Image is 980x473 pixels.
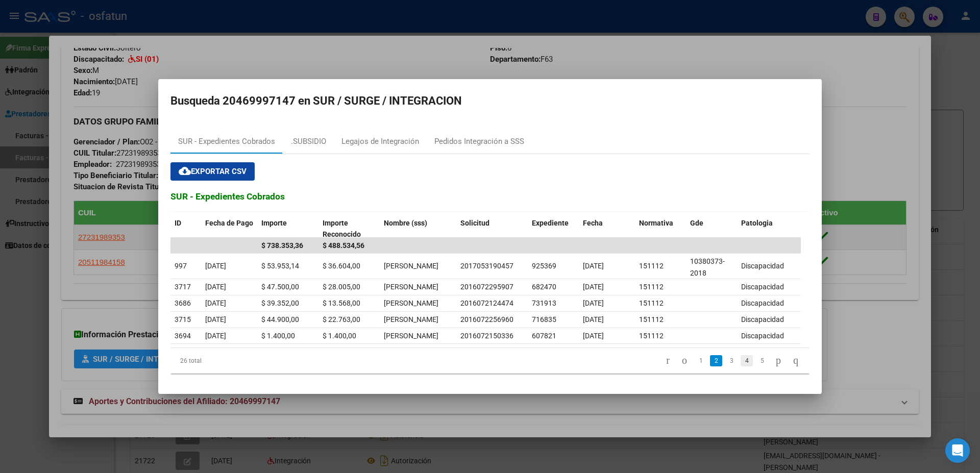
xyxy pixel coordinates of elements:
span: 2016072150336 [460,332,513,340]
span: $ 738.353,36 [261,241,303,250]
span: CISNEROS NOVILLO SALVADOR [384,315,438,323]
h3: SUR - Expedientes Cobrados [170,190,810,203]
span: Fecha de Pago [205,219,253,227]
div: Open Intercom Messenger [945,438,970,463]
span: 151112 [639,299,664,307]
span: 3686 [175,299,191,307]
span: CISNEROS NOVILLO SALVADOR [384,332,438,340]
span: Discapacidad [741,262,784,270]
a: go to first page [661,355,674,366]
span: $ 53.953,14 [261,262,299,270]
span: [DATE] [205,262,226,270]
span: [DATE] [583,262,604,270]
div: .SUBSIDIO [291,136,326,147]
span: [DATE] [205,299,226,307]
a: 5 [756,355,768,366]
span: 2017053190457 [460,262,513,270]
span: Discapacidad [741,283,784,291]
span: $ 1.400,00 [323,332,356,340]
button: Exportar CSV [170,162,255,181]
li: page 4 [739,352,754,369]
span: CISNEROS NOVILLO SALVADOR [384,299,438,307]
span: Gde [690,219,703,227]
div: Legajos de Integración [341,136,419,147]
span: Nombre (sss) [384,219,427,227]
mat-icon: cloud_download [179,165,191,177]
span: CISNEROS NOVILLO SALVADOR [384,262,438,270]
datatable-header-cell: Fecha de Pago [201,212,257,246]
span: $ 44.900,00 [261,315,299,323]
span: Discapacidad [741,332,784,340]
datatable-header-cell: ID [170,212,201,246]
span: 3694 [175,332,191,340]
span: $ 28.005,00 [323,283,360,291]
span: Fecha [583,219,603,227]
div: 26 total [170,348,297,374]
span: Patologia [741,219,773,227]
span: 151112 [639,262,664,270]
span: 3715 [175,315,191,323]
datatable-header-cell: Normativa [635,212,686,246]
span: [DATE] [583,332,604,340]
a: 3 [725,355,738,366]
datatable-header-cell: Nombre (sss) [380,212,456,246]
span: [DATE] [583,283,604,291]
a: 2 [710,355,722,366]
span: [DATE] [205,283,226,291]
span: [DATE] [205,332,226,340]
span: 151112 [639,315,664,323]
span: [DATE] [205,315,226,323]
datatable-header-cell: Importe Reconocido [318,212,380,246]
span: 682470 [532,283,556,291]
div: Pedidos Integración a SSS [434,136,524,147]
span: $ 39.352,00 [261,299,299,307]
span: 2016072295907 [460,283,513,291]
span: Discapacidad [741,299,784,307]
span: 731913 [532,299,556,307]
span: 2016072256960 [460,315,513,323]
a: 1 [695,355,707,366]
li: page 5 [754,352,770,369]
span: Expediente [532,219,569,227]
datatable-header-cell: Importe [257,212,318,246]
a: go to previous page [677,355,692,366]
span: 3717 [175,283,191,291]
span: Importe [261,219,287,227]
span: Normativa [639,219,673,227]
div: SUR - Expedientes Cobrados [178,136,275,147]
span: [DATE] [583,299,604,307]
li: page 3 [724,352,739,369]
datatable-header-cell: Expediente [528,212,579,246]
span: $ 1.400,00 [261,332,295,340]
span: Exportar CSV [179,167,247,176]
datatable-header-cell: Fecha [579,212,635,246]
span: [DATE] [583,315,604,323]
datatable-header-cell: Gde [686,212,737,246]
span: 2016072124474 [460,299,513,307]
span: 925369 [532,262,556,270]
span: Importe Reconocido [323,219,361,239]
span: 151112 [639,332,664,340]
span: Solicitud [460,219,489,227]
span: $ 47.500,00 [261,283,299,291]
span: 716835 [532,315,556,323]
span: 151112 [639,283,664,291]
datatable-header-cell: Solicitud [456,212,528,246]
li: page 1 [693,352,708,369]
span: $ 36.604,00 [323,262,360,270]
a: go to next page [771,355,786,366]
a: 4 [741,355,753,366]
li: page 2 [708,352,724,369]
span: CISNEROS NOVILLO SALVADOR [384,283,438,291]
span: $ 13.568,00 [323,299,360,307]
datatable-header-cell: Patologia [737,212,865,246]
span: $ 488.534,56 [323,241,364,250]
span: $ 22.763,00 [323,315,360,323]
span: 997 [175,262,187,270]
span: 10380373-2018 [690,257,725,277]
a: go to last page [789,355,803,366]
span: ID [175,219,181,227]
span: Discapacidad [741,315,784,323]
h2: Busqueda 20469997147 en SUR / SURGE / INTEGRACION [170,91,810,111]
span: 607821 [532,332,556,340]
